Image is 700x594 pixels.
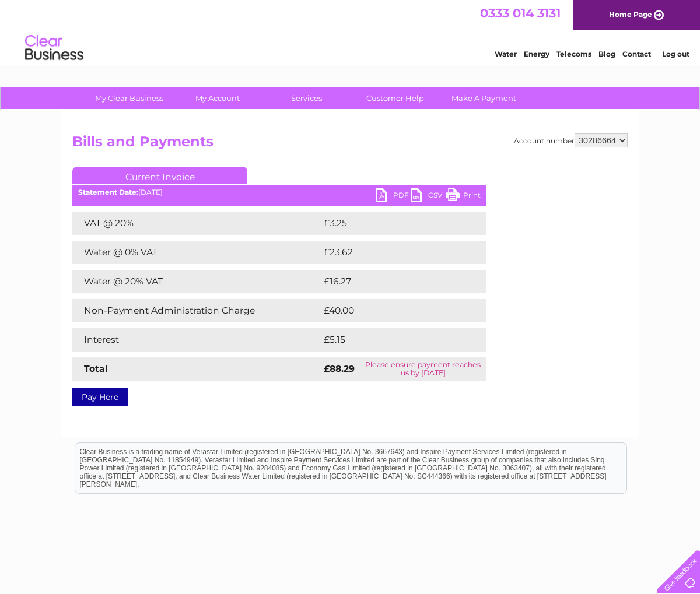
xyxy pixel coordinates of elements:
a: PDF [376,188,411,205]
a: Services [258,87,355,109]
a: CSV [411,188,446,205]
a: My Account [170,87,266,109]
strong: £88.29 [324,363,355,374]
a: Blog [598,50,615,58]
td: Interest [72,328,321,352]
td: £3.25 [321,212,459,235]
a: My Clear Business [81,87,177,109]
strong: Total [84,363,108,374]
a: Make A Payment [436,87,532,109]
td: £40.00 [321,299,464,322]
td: VAT @ 20% [72,212,321,235]
a: Print [446,188,481,205]
div: Account number [514,133,628,147]
a: Energy [524,50,549,58]
td: £5.15 [321,328,457,352]
td: £16.27 [321,270,462,293]
td: Please ensure payment reaches us by [DATE] [359,357,487,381]
a: Water [495,50,517,58]
h2: Bills and Payments [72,133,628,156]
a: Log out [662,50,689,58]
a: Current Invoice [72,167,247,184]
td: Non-Payment Administration Charge [72,299,321,322]
td: £23.62 [321,241,463,264]
a: Telecoms [556,50,591,58]
a: 0333 014 3131 [480,6,561,20]
div: Clear Business is a trading name of Verastar Limited (registered in [GEOGRAPHIC_DATA] No. 3667643... [75,6,626,57]
td: Water @ 0% VAT [72,241,321,264]
img: logo.png [24,30,84,66]
a: Customer Help [347,87,443,109]
td: Water @ 20% VAT [72,270,321,293]
div: [DATE] [72,188,487,196]
a: Contact [622,50,651,58]
b: Statement Date: [78,188,138,196]
a: Pay Here [72,388,128,406]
